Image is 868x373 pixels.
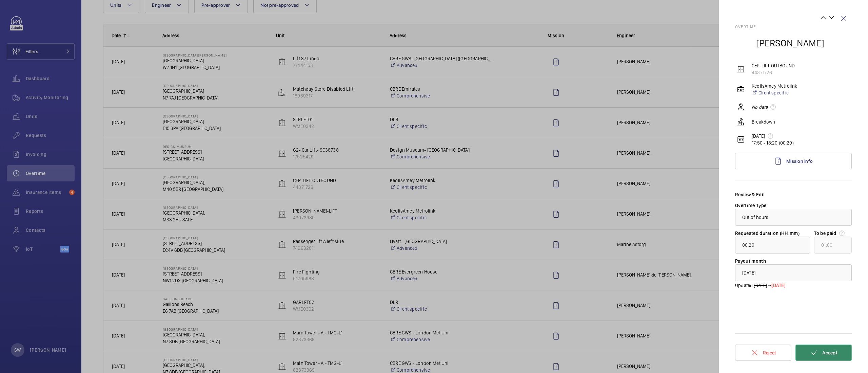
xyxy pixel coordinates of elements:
[752,139,794,146] p: 17:50 - 18:20 (00:29)
[752,89,797,96] a: Client specific
[814,237,852,254] input: undefined
[742,270,755,276] span: [DATE]
[735,282,754,289] span: Updated:
[735,231,800,236] label: Requested duration (HH:mm)
[735,345,791,361] button: Reject
[735,203,767,208] label: Overtime Type
[814,230,852,237] label: To be paid
[752,83,797,89] p: KeolisAmey Metrolink
[735,191,852,198] div: Review & Edit
[771,282,786,289] span: [DATE]
[786,158,813,164] span: Mission Info
[752,104,768,110] em: No data
[735,258,766,264] label: Payout month
[735,153,852,169] a: Mission Info
[795,345,852,361] button: Accept
[752,62,795,69] p: CEP-LIFT OUTBOUND
[752,133,794,139] p: [DATE]
[742,215,769,220] span: Out of hours
[754,282,767,289] del: [DATE]
[752,69,795,76] p: 44371726
[752,118,775,125] p: Breakdown
[756,37,824,49] h2: [PERSON_NAME]
[822,350,837,355] span: Accept
[735,24,852,29] h2: Overtime
[763,350,776,355] span: Reject
[737,65,745,73] img: elevator.svg
[735,237,810,254] input: function Mt(){if((0,e.mK)(Ge),Ge.value===S)throw new n.buA(-950,null);return Ge.value}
